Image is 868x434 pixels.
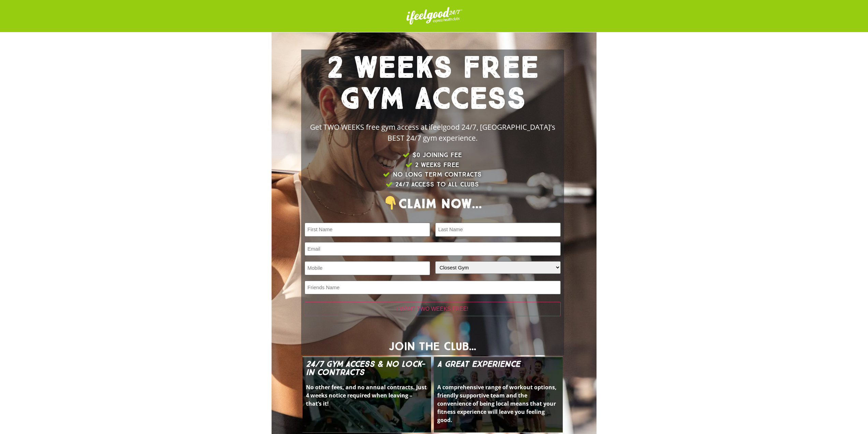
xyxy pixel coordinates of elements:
h4: A GREAT EXPERIENCE [437,360,559,376]
div: Get TWO WEEKS free gym access at ifeelgood 24/7, [GEOGRAPHIC_DATA]’s BEST 24/7 gym experience. [305,122,561,143]
input: Email [305,242,561,256]
span: $0 JOINING FEE [411,150,462,160]
h4: 24/7 GYM ACCESS & NO LOCK-IN CONTRACTS [306,360,428,376]
input: Last Name [435,223,561,237]
h1: 2 WEEKS FREE GYM ACCESS [305,53,561,115]
h2: Join the CLUB... [305,341,561,352]
input: First Name [305,223,430,237]
h1: Claim Now... [305,196,561,211]
span: 2 WEEKS FREE [413,160,459,170]
p: A comprehensive range of workout options, friendly supportive team and the convenience of being l... [437,383,559,424]
img: 👇 [384,196,398,210]
input: Friends Name [305,281,561,295]
input: I WANT TWO WEEKS FREE! [305,302,561,316]
input: Mobile [305,261,430,275]
p: No other fees, and no annual contracts. Just 4 weeks notice required when leaving – that’s it! [306,383,428,408]
span: NO LONG TERM CONTRACTS [391,170,482,180]
span: 24/7 ACCESS TO ALL CLUBS [394,180,479,190]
